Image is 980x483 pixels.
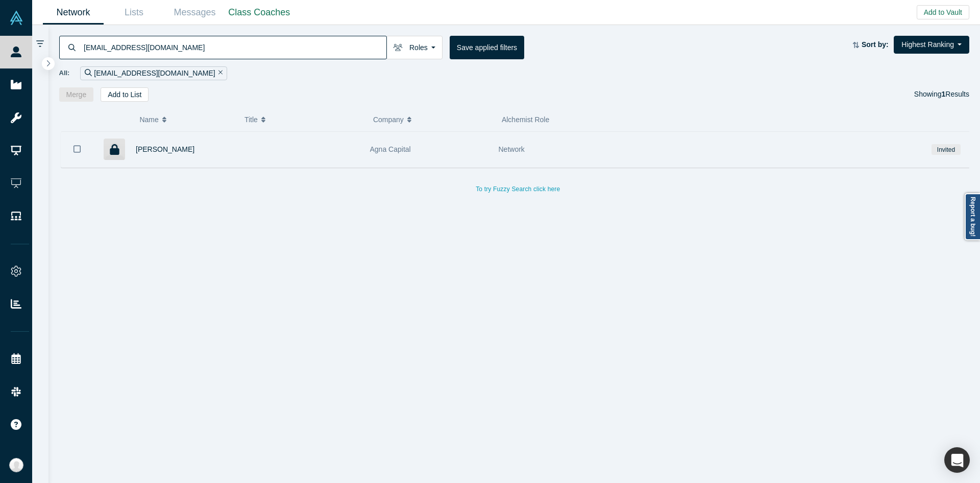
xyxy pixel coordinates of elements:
[499,145,525,153] span: Network
[914,87,969,102] div: Showing
[244,109,258,130] span: Title
[104,1,164,25] a: Lists
[215,67,223,79] button: Remove Filter
[450,36,524,59] button: Save applied filters
[469,182,567,196] button: To try Fuzzy Search click here
[9,458,23,472] img: Anna Sanchez's Account
[373,109,404,130] span: Company
[139,109,158,130] span: Name
[61,131,93,167] button: Bookmark
[862,40,889,49] strong: Sort by:
[59,68,70,78] span: All:
[164,1,225,25] a: Messages
[9,11,23,25] img: Alchemist Vault Logo
[373,109,491,130] button: Company
[139,109,234,130] button: Name
[942,90,946,98] strong: 1
[101,87,149,102] button: Add to List
[43,1,104,25] a: Network
[917,5,969,19] button: Add to Vault
[244,109,362,130] button: Title
[942,90,969,98] span: Results
[225,1,293,25] a: Class Coaches
[59,87,94,102] button: Merge
[502,116,549,124] span: Alchemist Role
[894,36,969,54] button: Highest Ranking
[370,145,411,153] span: Agna Capital
[965,193,980,240] a: Report a bug!
[80,66,227,80] div: [EMAIL_ADDRESS][DOMAIN_NAME]
[136,145,194,153] a: [PERSON_NAME]
[932,144,960,155] span: Invited
[386,36,443,59] button: Roles
[83,35,386,59] input: Search by name, title, company, summary, expertise, investment criteria or topics of focus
